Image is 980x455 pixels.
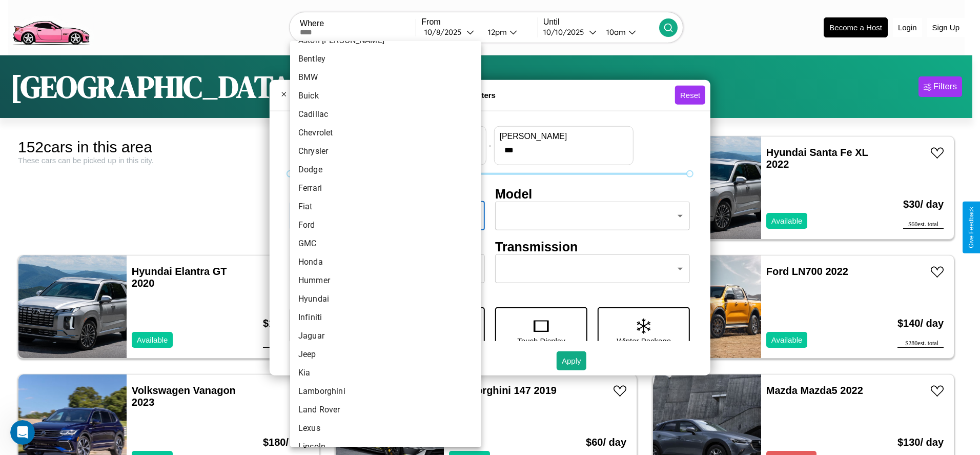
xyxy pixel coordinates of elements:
[290,50,481,68] li: Bentley
[290,290,481,308] li: Hyundai
[290,382,481,401] li: Lamborghini
[290,161,481,179] li: Dodge
[290,234,481,253] li: GMC
[290,253,481,271] li: Honda
[290,197,481,216] li: Fiat
[290,68,481,87] li: BMW
[290,364,481,382] li: Kia
[290,105,481,124] li: Cadillac
[290,87,481,105] li: Buick
[290,142,481,161] li: Chrysler
[290,401,481,419] li: Land Rover
[290,345,481,364] li: Jeep
[968,207,975,248] div: Give Feedback
[290,308,481,327] li: Infiniti
[290,419,481,438] li: Lexus
[290,179,481,197] li: Ferrari
[10,420,35,445] iframe: Intercom live chat
[290,216,481,234] li: Ford
[290,124,481,142] li: Chevrolet
[290,327,481,345] li: Jaguar
[290,271,481,290] li: Hummer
